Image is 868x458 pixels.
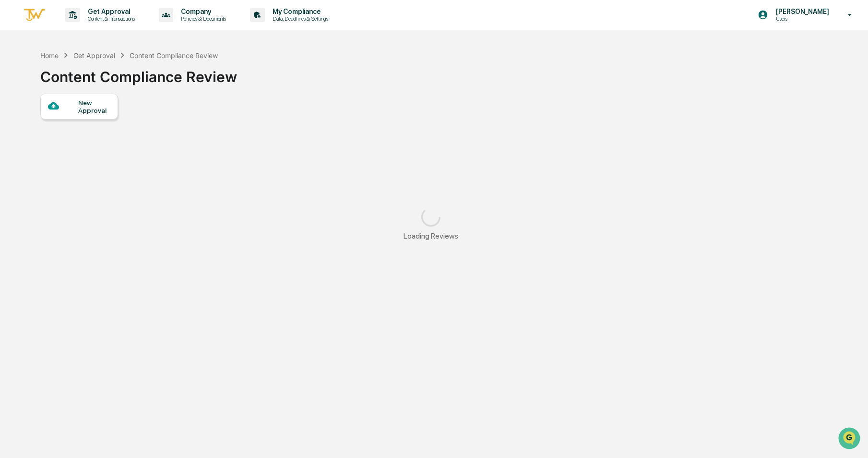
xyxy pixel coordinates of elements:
div: Get Approval [73,51,115,60]
p: Content & Transactions [80,15,140,22]
div: Content Compliance Review [40,60,237,85]
span: Pylon [95,163,116,170]
a: 🗄️Attestations [66,117,123,134]
div: 🔎 [10,140,17,148]
a: Powered byPylon [68,162,116,170]
button: Start new chat [163,76,175,88]
span: Attestations [79,121,119,131]
div: Content Compliance Review [130,51,218,60]
p: Get Approval [80,8,140,15]
div: Start new chat [33,73,157,83]
span: Preclearance [19,121,62,131]
img: logo [23,7,46,23]
iframe: Open customer support [837,426,863,452]
span: Data Lookup [19,139,60,149]
p: Policies & Documents [173,15,231,22]
p: [PERSON_NAME] [768,8,834,15]
p: Data, Deadlines & Settings [265,15,333,22]
a: 🔎Data Lookup [6,135,64,153]
div: We're available if you need us! [33,83,121,91]
div: Loading Reviews [404,231,458,241]
div: Home [40,51,59,60]
p: Users [768,15,834,22]
img: 1746055101610-c473b297-6a78-478c-a979-82029cc54cd1 [10,73,27,91]
div: 🖐️ [10,122,17,130]
div: New Approval [78,99,110,114]
p: How can we help? [10,20,175,36]
p: My Compliance [265,8,333,15]
div: 🗄️ [70,122,77,130]
a: 🖐️Preclearance [6,117,66,134]
p: Company [173,8,231,15]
